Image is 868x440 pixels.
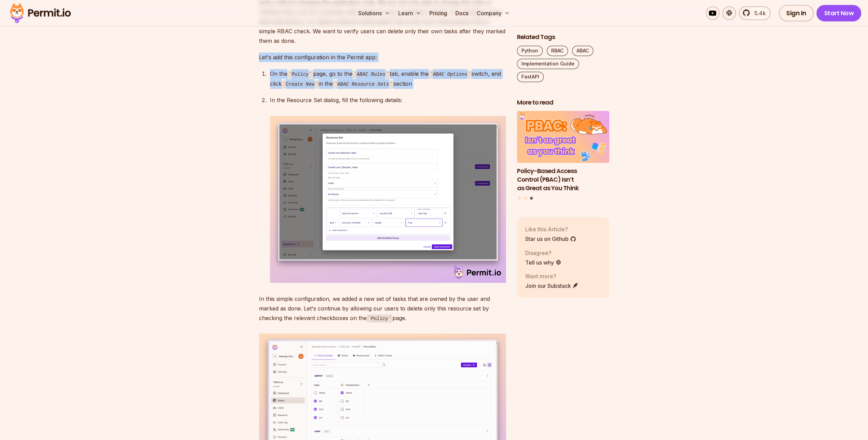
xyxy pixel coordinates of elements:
span: 5.4k [750,9,766,17]
p: On the page, go to the tab, enable the switch, and click in the section [270,69,506,88]
a: Star us on Github [525,235,576,243]
code: ABAC Resource Sets [333,80,393,88]
a: 5.4k [739,6,770,20]
p: In the Resource Set dialog, fill the following details: [270,95,506,105]
code: ABAC Rules [352,70,390,78]
a: RBAC [547,46,568,56]
button: Go to slide 3 [530,197,533,200]
h2: Related Tags [517,33,609,41]
code: Policy [367,314,392,322]
img: Permit logo [7,1,74,25]
a: Join our Substack [525,281,579,290]
p: In this simple configuration, we added a new set of tasks that are owned by the user and marked a... [259,294,506,323]
h2: More to read [517,98,609,107]
a: Docs [453,6,471,20]
li: 3 of 3 [517,111,609,193]
h3: Policy-Based Access Control (PBAC) Isn’t as Great as You Think [517,167,609,192]
p: Disagree? [525,248,561,257]
button: Go to slide 2 [524,197,527,199]
button: Solutions [355,6,393,20]
button: Company [474,6,513,20]
code: Create New [282,80,319,88]
a: Start Now [816,5,861,21]
code: ABAC Options [429,70,472,78]
a: Implementation Guide [517,59,579,69]
p: Let's add this configuration in the Permit app: [259,52,506,62]
a: Python [517,46,543,56]
img: Resource Set Config.png [270,116,506,283]
button: Learn [396,6,424,20]
img: Policy-Based Access Control (PBAC) Isn’t as Great as You Think [517,111,609,163]
a: Tell us why [525,258,561,266]
p: Want more? [525,272,579,280]
p: Like this Article? [525,225,576,233]
a: ABAC [572,46,593,56]
a: Sign In [779,5,814,21]
a: Policy-Based Access Control (PBAC) Isn’t as Great as You ThinkPolicy-Based Access Control (PBAC) ... [517,111,609,193]
code: Policy [287,70,313,78]
a: FastAPI [517,72,544,82]
a: Pricing [427,6,450,20]
button: Go to slide 1 [518,197,521,199]
div: Posts [517,111,609,201]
